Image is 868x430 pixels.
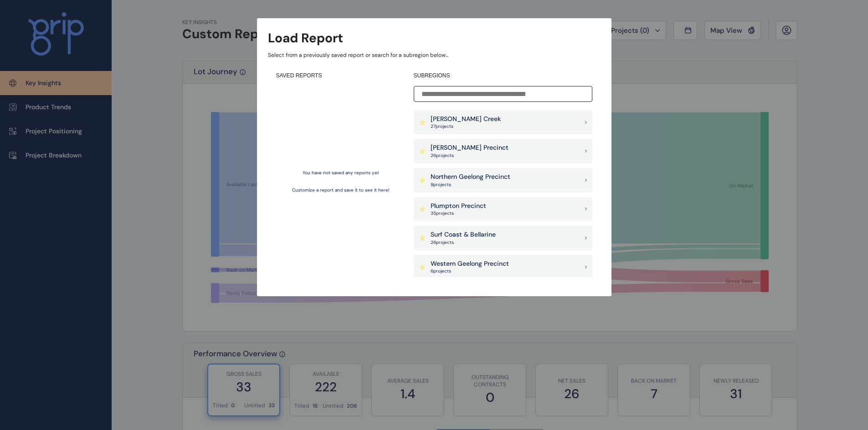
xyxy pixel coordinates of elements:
h4: SAVED REPORTS [276,72,406,80]
p: 26 project s [431,152,508,159]
p: You have not saved any reports yet [303,170,379,176]
p: Western Geelong Precinct [431,259,509,268]
p: 6 project s [431,268,509,274]
h4: SUBREGIONS [414,72,592,80]
p: Surf Coast & Bellarine [431,230,496,239]
h3: Load Report [268,29,343,47]
p: 27 project s [431,123,501,130]
p: Plumpton Precinct [431,202,486,211]
p: 9 project s [431,182,510,188]
p: 26 project s [431,239,496,246]
p: Customize a report and save it to see it here! [292,187,390,193]
p: 35 project s [431,210,486,217]
p: Northern Geelong Precinct [431,172,510,182]
p: [PERSON_NAME] Creek [431,115,501,124]
p: [PERSON_NAME] Precinct [431,143,508,152]
p: Select from a previously saved report or search for a subregion below... [268,51,601,59]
